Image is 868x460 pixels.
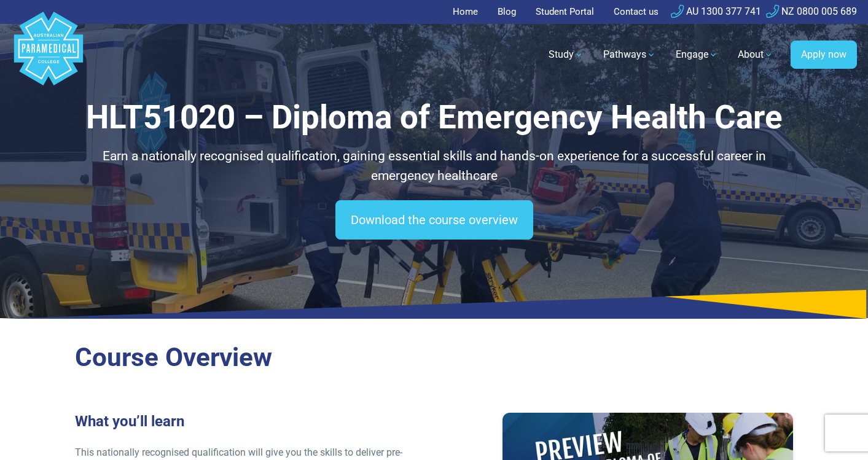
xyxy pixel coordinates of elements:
[668,37,725,72] a: Engage
[766,6,857,17] a: NZ 0800 005 689
[335,200,533,240] a: Download the course overview
[12,24,85,86] a: Australian Paramedical College
[75,342,794,373] h2: Course Overview
[75,413,427,431] h3: What you’ll learn
[596,37,663,72] a: Pathways
[791,41,857,69] a: Apply now
[75,147,794,185] p: Earn a nationally recognised qualification, gaining essential skills and hands-on experience for ...
[541,37,591,72] a: Study
[730,37,781,72] a: About
[75,98,794,137] h1: HLT51020 – Diploma of Emergency Health Care
[671,6,761,17] a: AU 1300 377 741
